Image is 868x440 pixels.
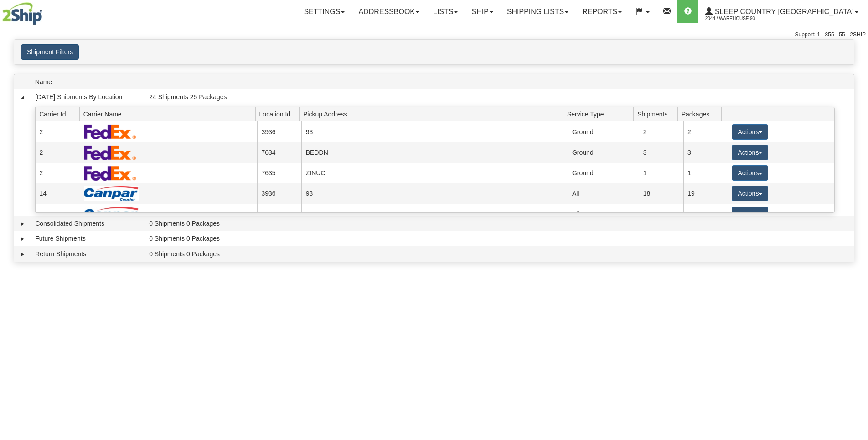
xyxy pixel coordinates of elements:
td: 1 [683,163,728,183]
span: 2044 / Warehouse 93 [705,14,774,23]
a: Addressbook [351,0,426,23]
td: 14 [35,183,79,204]
td: 19 [683,183,728,204]
a: Ship [465,0,500,23]
button: Actions [732,165,768,181]
a: Collapse [18,93,27,102]
span: Pickup Address [303,107,563,121]
span: Carrier Id [39,107,79,121]
td: All [568,204,639,224]
td: 1 [639,204,683,224]
span: Service Type [567,107,634,121]
td: 3936 [257,183,301,204]
td: 14 [35,204,79,224]
a: Settings [297,0,351,23]
td: 93 [301,121,568,142]
img: FedEx [84,166,136,181]
td: 2 [639,121,683,142]
a: Reports [575,0,629,23]
span: Carrier Name [83,107,255,121]
td: 2 [35,142,79,163]
td: 3 [683,142,728,163]
button: Shipment Filters [21,44,79,60]
td: Ground [568,121,639,142]
td: 7634 [257,142,301,163]
td: 2 [35,163,79,183]
td: 3 [639,142,683,163]
span: Sleep Country [GEOGRAPHIC_DATA] [713,8,854,15]
td: 93 [301,183,568,204]
td: BEDDN [301,142,568,163]
td: BEDDN [301,204,568,224]
td: 18 [639,183,683,204]
td: 7634 [257,204,301,224]
td: Ground [568,163,639,183]
span: Location Id [259,107,300,121]
td: 7635 [257,163,301,183]
button: Actions [732,207,768,222]
td: 0 Shipments 0 Packages [145,246,854,262]
td: 24 Shipments 25 Packages [145,89,854,105]
td: 3936 [257,121,301,142]
a: Lists [426,0,465,23]
div: Support: 1 - 855 - 55 - 2SHIP [2,31,866,39]
img: FedEx [84,124,136,139]
a: Sleep Country [GEOGRAPHIC_DATA] 2044 / Warehouse 93 [698,0,865,23]
td: 0 Shipments 0 Packages [145,216,854,231]
a: Expand [18,219,27,228]
td: [DATE] Shipments By Location [31,89,145,105]
a: Expand [18,250,27,259]
span: Packages [682,107,722,121]
span: Name [35,75,145,89]
button: Actions [732,186,768,201]
img: Canpar [84,207,139,222]
td: All [568,183,639,204]
td: 1 [639,163,683,183]
td: Future Shipments [31,231,145,247]
td: 1 [683,204,728,224]
td: Ground [568,142,639,163]
td: Consolidated Shipments [31,216,145,231]
a: Shipping lists [500,0,575,23]
img: FedEx [84,145,136,160]
span: Shipments [637,107,677,121]
a: Expand [18,234,27,243]
td: Return Shipments [31,246,145,262]
td: 0 Shipments 0 Packages [145,231,854,247]
td: ZINUC [301,163,568,183]
img: logo2044.jpg [2,2,42,25]
td: 2 [683,121,728,142]
button: Actions [732,124,768,140]
td: 2 [35,121,79,142]
img: Canpar [84,186,139,201]
button: Actions [732,145,768,160]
